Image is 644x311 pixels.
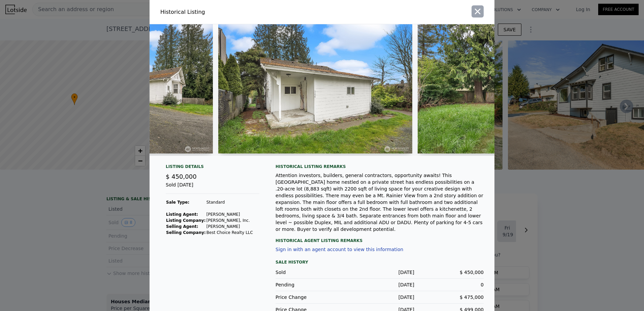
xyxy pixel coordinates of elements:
div: [DATE] [345,269,414,276]
button: Sign in with an agent account to view this information [276,247,403,252]
span: $ 450,000 [166,173,197,180]
div: Listing Details [166,164,259,172]
td: [PERSON_NAME] [206,211,253,217]
div: Price Change [276,294,345,301]
div: 0 [414,281,484,288]
img: Property Img [218,24,412,153]
strong: Selling Company: [166,230,206,235]
td: [PERSON_NAME], Inc. [206,217,253,223]
td: [PERSON_NAME] [206,223,253,230]
img: Property Img [418,24,612,153]
span: $ 475,000 [460,295,484,300]
div: Attention investors, builders, general contractors, opportunity awaits! This [GEOGRAPHIC_DATA] ho... [276,172,484,233]
div: Historical Listing remarks [276,164,484,169]
strong: Sale Type: [166,200,189,205]
div: Sold [276,269,345,276]
div: Sale History [276,258,484,266]
strong: Listing Company: [166,218,205,223]
td: Best Choice Realty LLC [206,230,253,236]
div: Sold [DATE] [166,181,259,194]
strong: Selling Agent: [166,224,198,229]
div: Historical Listing [160,8,319,16]
div: [DATE] [345,281,414,288]
span: $ 450,000 [460,270,484,275]
div: Pending [276,281,345,288]
td: Standard [206,199,253,205]
div: Historical Agent Listing Remarks [276,233,484,243]
div: [DATE] [345,294,414,301]
strong: Listing Agent: [166,212,198,217]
